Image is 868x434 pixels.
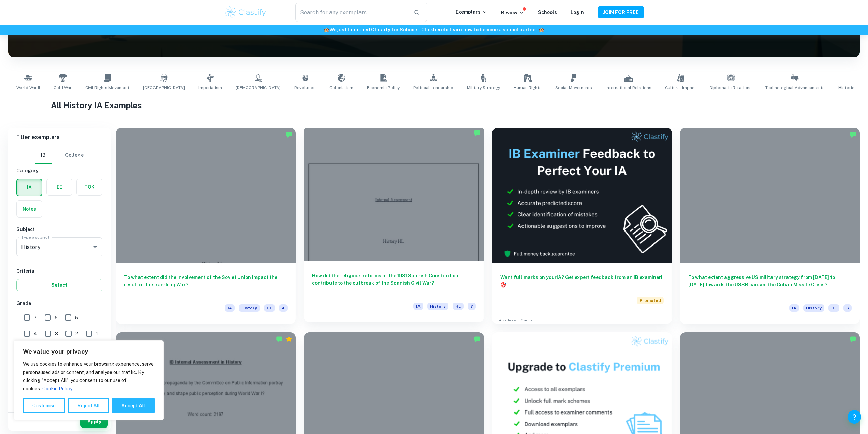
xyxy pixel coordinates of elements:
[23,348,155,356] p: We value your privacy
[304,128,484,324] a: How did the religious reforms of the 1931 Spanish Constitution contribute to the outbreak of the ...
[828,304,839,312] span: HL
[1,26,867,33] h6: We just launched Clastify for Schools. Click to learn how to become a school partner.
[75,330,78,337] span: 2
[198,85,222,91] span: Imperialism
[665,85,696,91] span: Cultural Impact
[116,128,296,324] a: To what extent did the involvement of the Soviet Union impact the result of the Iran-Iraq War?IAH...
[276,336,283,342] img: Marked
[236,85,281,91] span: [DEMOGRAPHIC_DATA]
[35,147,52,164] button: IB
[688,274,852,296] h6: To what extent aggressive US military strategy from [DATE] to [DATE] towards the USSR caused the ...
[474,129,481,136] img: Marked
[514,85,542,91] span: Human Rights
[433,27,444,32] a: here
[35,147,84,164] div: Filter type choice
[285,131,292,138] img: Marked
[467,85,500,91] span: Military Strategy
[606,85,651,91] span: International Relations
[294,85,316,91] span: Revolution
[23,360,155,393] p: We use cookies to enhance your browsing experience, serve personalised ads or content, and analys...
[474,336,481,342] img: Marked
[17,201,42,217] button: Notes
[124,274,288,296] h6: To what extent did the involvement of the Soviet Union impact the result of the Iran-Iraq War?
[16,85,40,91] span: World War II
[55,314,58,321] span: 6
[34,314,37,321] span: 7
[312,272,475,294] h6: How did the religious reforms of the 1931 Spanish Constitution contribute to the outbreak of the ...
[499,318,532,323] a: Advertise with Clastify
[96,330,98,337] span: 1
[85,85,129,91] span: Civil Rights Movement
[329,85,353,91] span: Colonialism
[367,85,400,91] span: Economic Policy
[90,242,100,252] button: Open
[47,179,72,195] button: EE
[843,304,852,312] span: 6
[710,85,752,91] span: Diplomatic Relations
[500,282,506,288] span: 🎯
[68,398,109,413] button: Reject All
[538,10,557,15] a: Schools
[789,304,799,312] span: IA
[16,267,102,275] h6: Criteria
[143,85,185,91] span: [GEOGRAPHIC_DATA]
[850,131,856,138] img: Marked
[16,167,102,174] h6: Category
[848,410,861,424] button: Help and Feedback
[16,226,102,233] h6: Subject
[324,27,329,32] span: 🏫
[295,3,408,22] input: Search for any exemplars...
[16,279,102,291] button: Select
[279,304,288,312] span: 4
[51,99,817,111] h1: All History IA Examples
[54,85,72,91] span: Cold War
[637,297,664,304] span: Promoted
[555,85,592,91] span: Social Movements
[680,128,860,324] a: To what extent aggressive US military strategy from [DATE] to [DATE] towards the USSR caused the ...
[453,303,464,310] span: HL
[34,330,37,337] span: 4
[75,314,78,321] span: 5
[598,6,644,18] button: JOIN FOR FREE
[413,85,453,91] span: Political Leadership
[17,179,42,196] button: IA
[42,386,73,392] a: Cookie Policy
[413,303,423,310] span: IA
[850,336,856,342] img: Marked
[55,330,58,337] span: 3
[23,398,65,413] button: Customise
[224,5,267,19] img: Clastify logo
[468,303,476,310] span: 7
[501,9,524,16] p: Review
[239,304,260,312] span: History
[571,10,584,15] a: Login
[8,128,111,147] h6: Filter exemplars
[16,299,102,307] h6: Grade
[77,179,102,195] button: TOK
[80,416,108,428] button: Apply
[539,27,544,32] span: 🏫
[492,128,672,324] a: Want full marks on yourIA? Get expert feedback from an IB examiner!PromotedAdvertise with Clastify
[456,8,487,16] p: Exemplars
[65,147,84,164] button: College
[112,398,155,413] button: Accept All
[427,303,448,310] span: History
[803,304,824,312] span: History
[765,85,825,91] span: Technological Advancements
[492,128,672,263] img: Thumbnail
[285,336,292,342] div: Premium
[21,234,49,240] label: Type a subject
[225,304,235,312] span: IA
[500,274,664,289] h6: Want full marks on your IA ? Get expert feedback from an IB examiner!
[264,304,275,312] span: HL
[14,340,164,420] div: We value your privacy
